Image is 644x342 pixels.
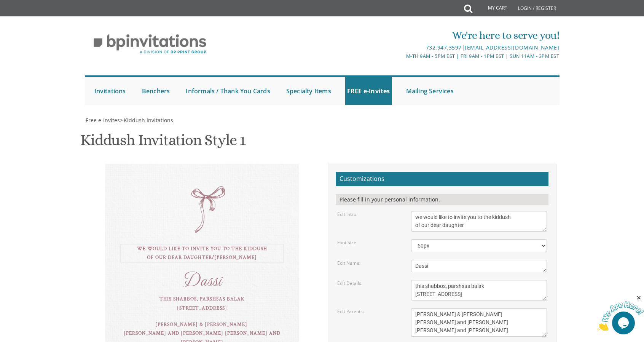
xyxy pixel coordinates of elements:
a: Specialty Items [284,77,333,105]
a: Benchers [140,77,172,105]
div: Dassi [120,275,284,283]
span: Kiddush Invitations [124,117,173,124]
div: M-Th 9am - 5pm EST | Fri 9am - 1pm EST | Sun 11am - 3pm EST [243,52,559,60]
h2: Customizations [336,172,548,186]
label: Edit Name: [337,260,360,266]
a: [EMAIL_ADDRESS][DOMAIN_NAME] [465,44,559,51]
a: My Cart [472,1,513,16]
textarea: Dassi [411,260,547,272]
div: we would like to invite you to the kiddush of our dear daughter/[PERSON_NAME] [120,244,284,263]
a: FREE e-Invites [345,77,392,105]
a: Kiddush Invitations [123,117,173,124]
a: Informals / Thank You Cards [184,77,272,105]
img: BP Invitation Loft [85,28,215,60]
div: We're here to serve you! [243,28,559,43]
textarea: this shabbos, parshsas balak [STREET_ADDRESS] [411,280,547,300]
a: Invitations [92,77,128,105]
span: > [120,117,173,124]
textarea: we would like to invite you to the kiddush of our dear daughter/[PERSON_NAME] [411,211,547,232]
a: Mailing Services [404,77,456,105]
a: Free e-Invites [85,117,120,124]
a: 732.947.3597 [426,44,462,51]
div: Please fill in your personal information. [336,194,548,205]
iframe: chat widget [597,294,644,331]
label: Font Size [337,239,356,246]
div: this shabbos, parshsas balak [STREET_ADDRESS] [120,295,284,313]
label: Edit Parents: [337,308,364,315]
label: Edit Intro: [337,211,357,217]
div: | [243,43,559,52]
label: Edit Details: [337,280,362,286]
textarea: [PERSON_NAME] & [PERSON_NAME] [PERSON_NAME] and [PERSON_NAME] [PERSON_NAME] and [PERSON_NAME] [411,308,547,337]
h1: Kiddush Invitation Style 1 [80,132,245,154]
